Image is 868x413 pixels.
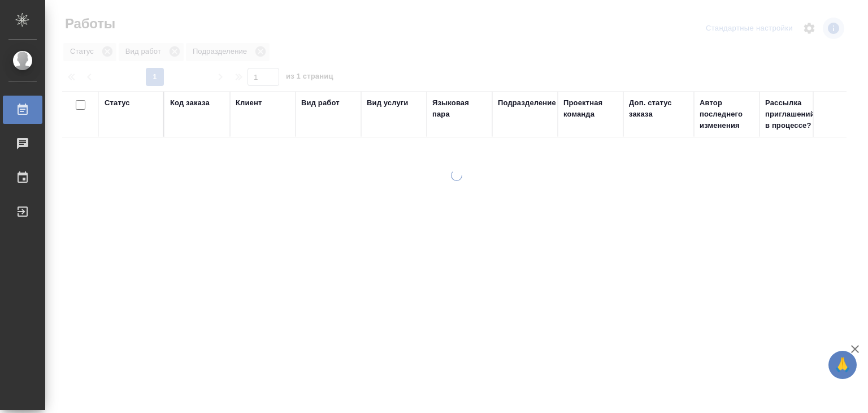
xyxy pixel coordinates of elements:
div: Доп. статус заказа [629,97,688,120]
div: Вид работ [301,97,340,109]
div: Рассылка приглашений в процессе? [765,97,819,131]
div: Код заказа [170,97,210,109]
div: Языковая пара [432,97,487,120]
div: Проектная команда [563,97,618,120]
div: Автор последнего изменения [700,97,754,131]
button: 🙏 [828,351,857,379]
span: 🙏 [833,353,852,377]
div: Подразделение [498,97,556,109]
div: Вид услуги [367,97,409,109]
div: Клиент [236,97,262,109]
div: Статус [105,97,130,109]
